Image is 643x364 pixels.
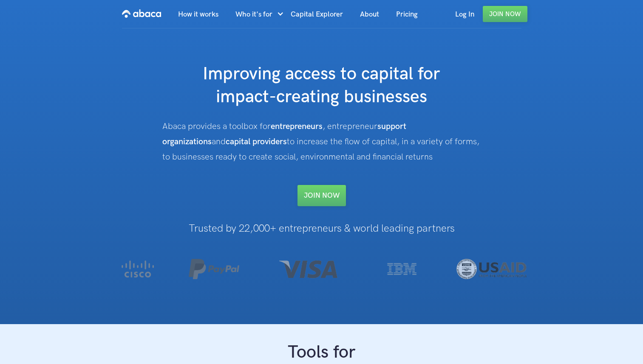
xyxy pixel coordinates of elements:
[271,121,323,132] strong: entrepreneurs
[483,6,527,22] a: Join Now
[96,341,547,364] h1: Tools for
[96,223,547,234] h1: Trusted by 22,000+ entrepreneurs & world leading partners
[122,7,161,20] img: Abaca logo
[162,119,481,165] div: Abaca provides a toolbox for , entrepreneur and to increase the flow of capital, in a variety of ...
[297,185,346,206] a: Join NOW
[152,63,492,109] h1: Improving access to capital for impact-creating businesses
[226,137,287,147] strong: capital providers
